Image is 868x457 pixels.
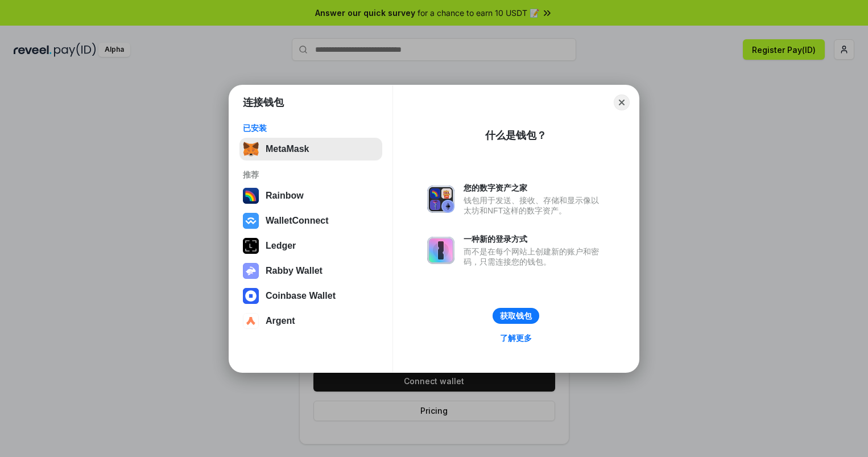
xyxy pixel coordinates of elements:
button: Rabby Wallet [239,260,382,282]
button: Close [614,94,630,110]
div: 一种新的登录方式 [464,234,605,244]
img: svg+xml,%3Csvg%20xmlns%3D%22http%3A%2F%2Fwww.w3.org%2F2000%2Fsvg%22%20width%3D%2228%22%20height%3... [243,238,259,254]
div: MetaMask [266,144,309,154]
a: 了解更多 [493,331,539,345]
img: svg+xml,%3Csvg%20width%3D%2228%22%20height%3D%2228%22%20viewBox%3D%220%200%2028%2028%22%20fill%3D... [243,288,259,304]
div: Argent [266,316,295,326]
button: 获取钱包 [493,308,539,324]
div: Rainbow [266,191,304,201]
div: Rabby Wallet [266,266,323,276]
div: 什么是钱包？ [485,129,547,142]
button: WalletConnect [239,209,382,232]
img: svg+xml,%3Csvg%20xmlns%3D%22http%3A%2F%2Fwww.w3.org%2F2000%2Fsvg%22%20fill%3D%22none%22%20viewBox... [243,263,259,279]
div: 而不是在每个网站上创建新的账户和密码，只需连接您的钱包。 [464,246,605,267]
div: 已安装 [243,123,379,133]
button: MetaMask [239,138,382,160]
img: svg+xml,%3Csvg%20width%3D%2228%22%20height%3D%2228%22%20viewBox%3D%220%200%2028%2028%22%20fill%3D... [243,213,259,229]
button: Rainbow [239,184,382,207]
div: Ledger [266,241,296,251]
div: 了解更多 [500,333,532,343]
h1: 连接钱包 [243,96,284,109]
img: svg+xml,%3Csvg%20fill%3D%22none%22%20height%3D%2233%22%20viewBox%3D%220%200%2035%2033%22%20width%... [243,141,259,157]
img: svg+xml,%3Csvg%20width%3D%2228%22%20height%3D%2228%22%20viewBox%3D%220%200%2028%2028%22%20fill%3D... [243,313,259,329]
div: 钱包用于发送、接收、存储和显示像以太坊和NFT这样的数字资产。 [464,195,605,216]
div: 推荐 [243,170,379,180]
button: Coinbase Wallet [239,285,382,307]
img: svg+xml,%3Csvg%20xmlns%3D%22http%3A%2F%2Fwww.w3.org%2F2000%2Fsvg%22%20fill%3D%22none%22%20viewBox... [427,186,454,213]
div: 您的数字资产之家 [464,183,605,193]
div: 获取钱包 [500,311,532,321]
button: Ledger [239,234,382,257]
div: Coinbase Wallet [266,291,336,301]
img: svg+xml,%3Csvg%20width%3D%22120%22%20height%3D%22120%22%20viewBox%3D%220%200%20120%20120%22%20fil... [243,188,259,204]
img: svg+xml,%3Csvg%20xmlns%3D%22http%3A%2F%2Fwww.w3.org%2F2000%2Fsvg%22%20fill%3D%22none%22%20viewBox... [427,237,454,264]
div: WalletConnect [266,216,329,226]
button: Argent [239,310,382,332]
